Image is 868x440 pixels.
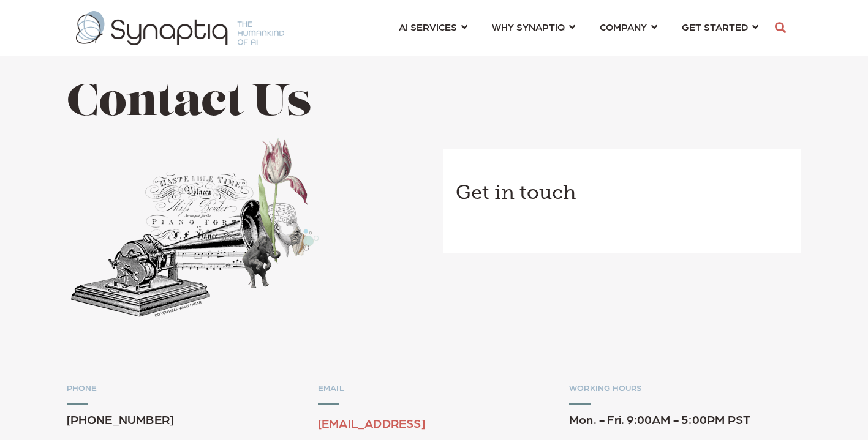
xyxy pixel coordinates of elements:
[492,18,565,35] span: WHY SYNAPTIQ
[67,382,97,392] span: PHONE
[492,15,575,38] a: WHY SYNAPTIQ
[318,416,425,430] a: [EMAIL_ADDRESS]
[569,412,750,427] span: Mon. - Fri. 9:00AM - 5:00PM PST
[67,412,174,427] span: [PHONE_NUMBER]
[76,11,284,45] img: synaptiq logo-1
[318,382,345,392] span: EMAIL
[387,6,771,50] nav: menu
[67,80,425,129] h1: Contact Us
[569,382,643,392] span: WORKING HOURS
[682,18,748,35] span: GET STARTED
[682,15,758,38] a: GET STARTED
[600,15,657,38] a: COMPANY
[399,18,457,35] span: AI SERVICES
[399,15,467,38] a: AI SERVICES
[67,134,321,322] img: Collage of phonograph, flowers, and elephant and a hand
[600,18,647,35] span: COMPANY
[456,180,790,206] h3: Get in touch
